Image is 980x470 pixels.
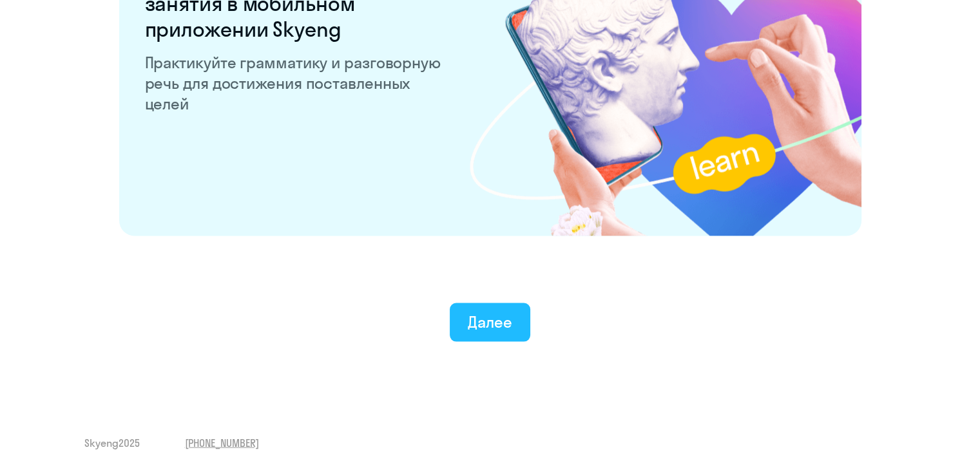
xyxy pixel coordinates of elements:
a: [PHONE_NUMBER] [185,436,259,450]
button: Далее [450,303,530,342]
p: Практикуйте грамматику и разговорную речь для достижения поставленных целей [145,52,445,114]
span: Skyeng 2025 [84,436,140,450]
div: Далее [468,312,512,332]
